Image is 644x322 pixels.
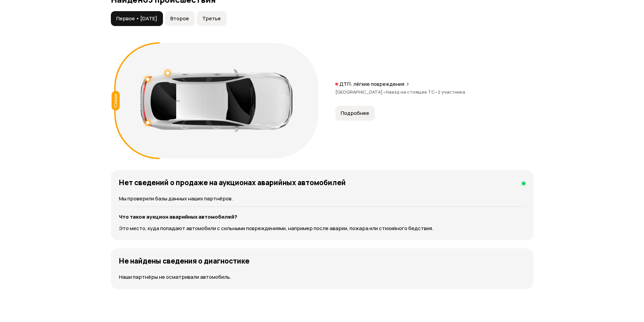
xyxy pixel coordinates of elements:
button: Первое • [DATE] [111,11,163,26]
p: Наши партнёры не осматривали автомобиль. [119,273,525,281]
button: Второе [165,11,195,26]
p: Это место, куда попадают автомобили с сильными повреждениями, например после аварии, пожара или с... [119,225,525,232]
span: 2 участника [438,89,465,95]
span: Подробнее [341,110,369,117]
span: Третье [202,15,221,22]
strong: Что такое аукцион аварийных автомобилей? [119,213,237,220]
span: [GEOGRAPHIC_DATA] [335,89,386,95]
span: Первое • [DATE] [116,15,157,22]
span: Второе [170,15,189,22]
h4: Нет сведений о продаже на аукционах аварийных автомобилей [119,178,346,187]
span: • [383,89,386,95]
span: Наезд на стоящее ТС [386,89,438,95]
button: Подробнее [335,106,375,121]
p: ДТП: лёгкие повреждения [339,81,404,88]
button: Третье [197,11,226,26]
p: Мы проверили базы данных наших партнёров. [119,195,525,202]
div: Сзади [112,91,120,110]
h4: Не найдены сведения о диагностике [119,256,249,265]
span: • [435,89,438,95]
